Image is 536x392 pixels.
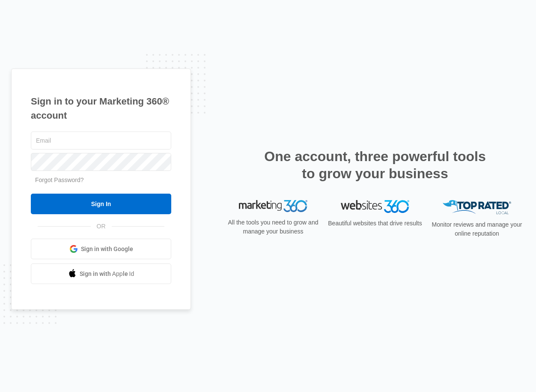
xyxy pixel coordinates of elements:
[91,222,112,231] span: OR
[80,269,134,278] span: Sign in with Apple Id
[429,220,525,238] p: Monitor reviews and manage your online reputation
[35,177,84,183] a: Forgot Password?
[225,218,321,236] p: All the tools you need to grow and manage your business
[31,132,171,150] input: Email
[262,148,488,182] h2: One account, three powerful tools to grow your business
[81,245,133,254] span: Sign in with Google
[341,200,409,212] img: Websites 360
[31,94,171,123] h1: Sign in to your Marketing 360® account
[443,200,511,214] img: Top Rated Local
[31,194,171,214] input: Sign In
[239,200,307,212] img: Marketing 360
[31,239,171,259] a: Sign in with Google
[327,219,423,228] p: Beautiful websites that drive results
[31,263,171,284] a: Sign in with Apple Id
